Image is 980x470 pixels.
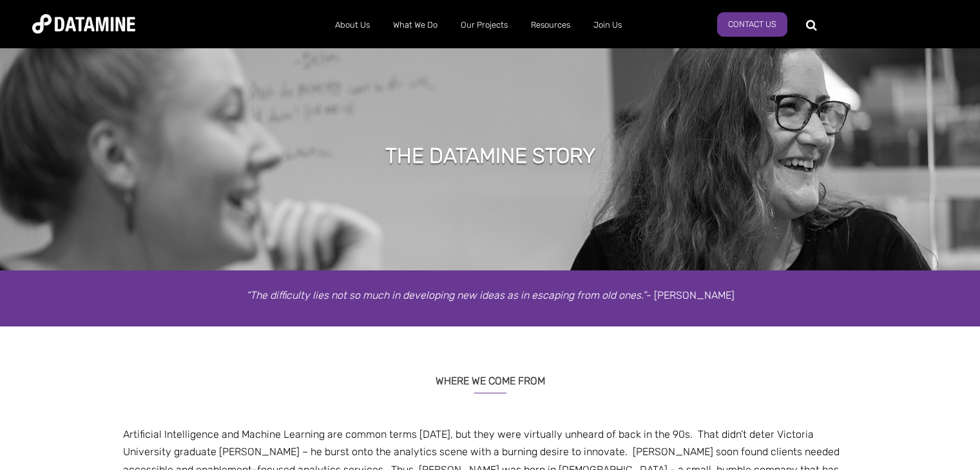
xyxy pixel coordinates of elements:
h1: THE DATAMINE STORY [385,142,595,170]
a: About Us [323,8,381,42]
em: “The difficulty lies not so much in developing new ideas as in escaping from old ones.” [246,289,646,301]
a: Contact Us [717,12,787,37]
h3: WHERE WE COME FROM [113,359,867,393]
a: What We Do [381,8,449,42]
a: Join Us [582,8,633,42]
img: Datamine [32,14,135,33]
a: Resources [519,8,582,42]
p: - [PERSON_NAME] [113,287,867,304]
a: Our Projects [449,8,519,42]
